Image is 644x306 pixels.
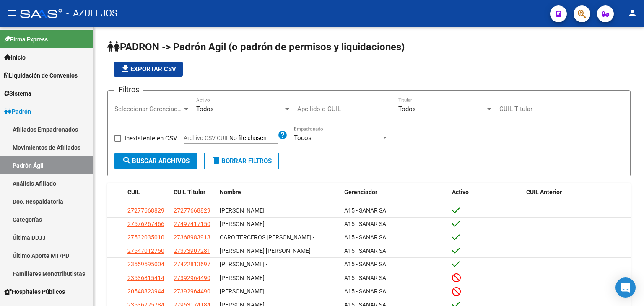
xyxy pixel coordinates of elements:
span: Seleccionar Gerenciador [114,105,182,113]
span: Borrar Filtros [211,157,272,165]
span: 27532035010 [127,234,164,241]
span: A15 - SANAR SA [344,275,386,281]
mat-icon: menu [7,8,17,18]
span: A15 - SANAR SA [344,261,386,267]
span: [PERSON_NAME] - [220,220,267,227]
span: Inicio [4,53,26,62]
datatable-header-cell: CUIL Anterior [523,183,631,201]
span: 27422813697 [174,261,210,267]
span: [PERSON_NAME] [220,275,265,281]
span: CUIL Titular [174,189,205,195]
span: 27576267466 [127,220,164,227]
div: Open Intercom Messenger [615,277,636,298]
span: Gerenciador [344,189,377,195]
span: Archivo CSV CUIL [184,135,229,141]
span: 27392964490 [174,288,210,295]
span: Nombre [220,189,241,195]
span: 27368983913 [174,234,210,241]
span: Liquidación de Convenios [4,71,78,80]
span: A15 - SANAR SA [344,247,386,254]
h3: Filtros [114,84,143,96]
span: CUIL [127,189,140,195]
span: Todos [398,105,416,113]
span: 27373907281 [174,247,210,254]
span: A15 - SANAR SA [344,220,386,227]
datatable-header-cell: CUIL [124,183,170,201]
mat-icon: help [278,130,288,140]
datatable-header-cell: Nombre [216,183,341,201]
span: 27277668829 [127,207,164,214]
span: 27497417150 [174,220,210,227]
span: A15 - SANAR SA [344,288,386,295]
button: Buscar Archivos [114,153,197,169]
span: CARO TERCEROS [PERSON_NAME] - [220,234,314,241]
span: [PERSON_NAME] [220,207,265,214]
span: 20548823944 [127,288,164,295]
span: - AZULEJOS [66,4,117,23]
datatable-header-cell: Activo [449,183,523,201]
span: [PERSON_NAME] - [220,261,267,267]
span: [PERSON_NAME] [PERSON_NAME] - [220,247,314,254]
span: Exportar CSV [120,65,176,73]
span: A15 - SANAR SA [344,207,386,214]
button: Exportar CSV [114,62,183,77]
span: Firma Express [4,35,48,44]
span: [PERSON_NAME] [220,288,265,295]
span: Activo [452,189,469,195]
span: Hospitales Públicos [4,287,65,296]
mat-icon: file_download [120,64,130,74]
span: CUIL Anterior [526,189,562,195]
span: Inexistente en CSV [125,133,177,143]
span: 23559595004 [127,261,164,267]
datatable-header-cell: Gerenciador [341,183,449,201]
span: Buscar Archivos [122,157,190,165]
span: 27277668829 [174,207,210,214]
mat-icon: search [122,156,132,166]
span: A15 - SANAR SA [344,234,386,241]
mat-icon: delete [211,156,221,166]
input: Archivo CSV CUIL [229,135,278,142]
span: 27392964490 [174,275,210,281]
span: 27547012750 [127,247,164,254]
datatable-header-cell: CUIL Titular [170,183,216,201]
mat-icon: person [627,8,637,18]
span: Todos [196,105,214,113]
span: Todos [294,134,312,142]
span: 23536815414 [127,275,164,281]
button: Borrar Filtros [204,153,279,169]
span: PADRON -> Padrón Agil (o padrón de permisos y liquidaciones) [107,41,405,53]
span: Padrón [4,107,31,116]
span: Sistema [4,89,31,98]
